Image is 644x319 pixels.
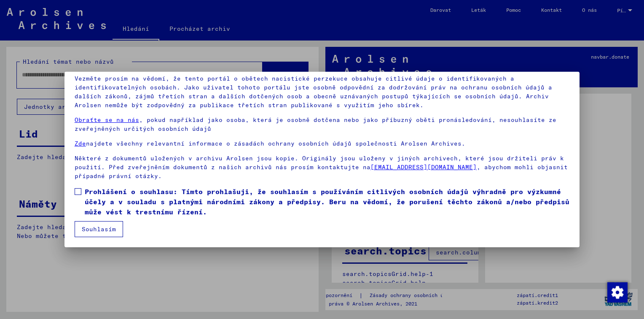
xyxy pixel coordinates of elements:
img: Change consent [607,282,628,303]
p: , pokud například jako osoba, která je osobně dotčena nebo jako příbuzný oběti pronásledování, ne... [75,116,569,133]
button: Souhlasím [75,221,123,237]
a: Zde [75,140,86,147]
p: najdete všechny relevantní informace o zásadách ochrany osobních údajů společnosti Arolsen Archives. [75,139,569,148]
p: Vezměte prosím na vědomí, že tento portál o obětech nacistické perzekuce obsahuje citlivé údaje o... [75,74,569,110]
font: Prohlášení o souhlasu: Tímto prohlašuji, že souhlasím s používáním citlivých osobních údajů výhra... [85,187,569,216]
a: [EMAIL_ADDRESS][DOMAIN_NAME] [370,163,477,171]
p: Některé z dokumentů uložených v archivu Arolsen jsou kopie. Originály jsou uloženy v jiných archi... [75,154,569,181]
a: Obraťte se na nás [75,116,139,124]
